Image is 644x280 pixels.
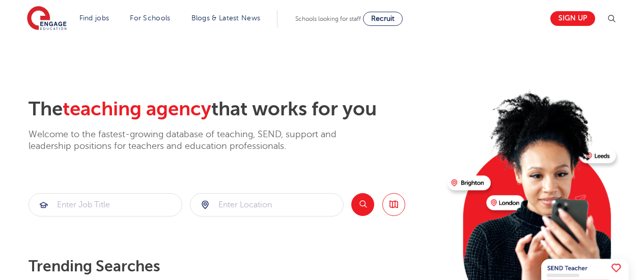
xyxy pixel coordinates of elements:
p: Welcome to the fastest-growing database of teaching, SEND, support and leadership positions for t... [29,129,365,152]
span: Schools looking for staff [295,15,361,22]
button: Search [351,193,374,216]
a: Recruit [363,12,403,26]
input: Submit [29,194,182,216]
div: Submit [29,193,182,216]
h2: The that works for you [29,98,439,121]
a: For Schools [130,14,170,22]
a: Sign up [550,11,595,26]
a: Find jobs [79,14,109,22]
p: Trending searches [29,257,439,275]
a: Blogs & Latest News [191,14,261,22]
span: Recruit [371,15,395,22]
span: teaching agency [63,98,211,120]
img: Engage Education [27,6,67,32]
input: Submit [190,194,343,216]
div: Submit [190,193,344,216]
